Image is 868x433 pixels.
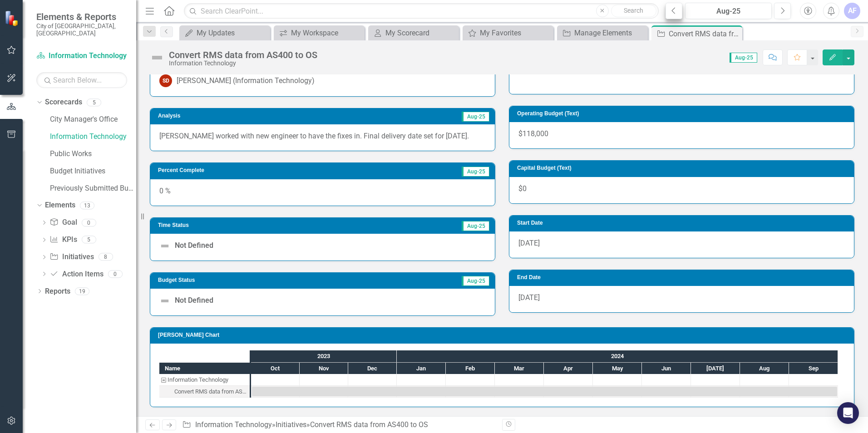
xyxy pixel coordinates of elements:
[517,111,849,117] h3: Operating Budget (Text)
[50,132,136,142] a: Information Technology
[49,235,77,245] a: KPIs
[158,222,330,228] h3: Time Status
[465,27,551,39] a: My Favorites
[593,363,642,374] div: May
[158,277,345,283] h3: Budget Status
[158,113,304,119] h3: Analysis
[370,27,457,39] a: My Scorecard
[150,179,495,206] div: 0 %
[446,363,495,374] div: Feb
[730,53,757,63] span: Aug-25
[480,27,551,39] div: My Favorites
[159,241,170,251] img: Not Defined
[385,27,457,39] div: My Scorecard
[36,72,127,88] input: Search Below...
[49,269,103,280] a: Action Items
[669,28,740,39] div: Convert RMS data from AS400 to OS
[50,114,136,125] a: City Manager's Office
[517,165,849,171] h3: Capital Budget (Text)
[251,350,397,362] div: 2023
[4,10,20,26] img: ClearPoint Strategy
[291,27,362,39] div: My Workspace
[175,296,213,305] span: Not Defined
[642,363,691,374] div: Jun
[397,363,446,374] div: Jan
[837,402,859,424] div: Open Intercom Messenger
[518,293,540,302] span: [DATE]
[397,350,838,362] div: 2024
[740,363,789,374] div: Aug
[36,11,127,22] span: Elements & Reports
[197,27,268,39] div: My Updates
[276,27,362,39] a: My Workspace
[49,217,77,228] a: Goal
[462,221,489,231] span: Aug-25
[252,387,837,396] div: Task: Start date: 2023-10-01 End date: 2024-09-30
[348,363,397,374] div: Dec
[624,7,643,14] span: Search
[159,74,172,87] div: SD
[611,5,656,17] button: Search
[158,167,364,173] h3: Percent Complete
[50,166,136,177] a: Budget Initiatives
[159,132,469,140] span: [PERSON_NAME] worked with new engineer to have the fixes in. Final delivery date set for [DATE].
[159,374,250,386] div: Task: Information Technology Start date: 2023-10-01 End date: 2023-10-02
[159,386,250,398] div: Convert RMS data from AS400 to OS
[158,332,849,338] h3: [PERSON_NAME] Chart
[87,98,101,106] div: 5
[685,3,772,19] button: Aug-25
[82,219,96,226] div: 0
[691,363,740,374] div: Jul
[150,50,164,65] img: Not Defined
[36,51,127,61] a: Information Technology
[82,236,96,244] div: 5
[80,202,94,209] div: 13
[688,6,769,17] div: Aug-25
[518,129,548,138] span: $118,000
[45,200,75,211] a: Elements
[518,239,540,247] span: [DATE]
[159,295,170,306] img: Not Defined
[159,363,250,374] div: Name
[169,50,317,60] div: Convert RMS data from AS400 to OS
[462,276,489,286] span: Aug-25
[518,184,527,193] span: $0
[108,270,123,278] div: 0
[159,386,250,398] div: Task: Start date: 2023-10-01 End date: 2024-09-30
[789,363,838,374] div: Sep
[36,22,127,37] small: City of [GEOGRAPHIC_DATA], [GEOGRAPHIC_DATA]
[45,286,70,297] a: Reports
[300,363,348,374] div: Nov
[559,27,646,39] a: Manage Elements
[49,252,94,262] a: Initiatives
[574,27,646,39] div: Manage Elements
[50,183,136,194] a: Previously Submitted Budget Initiatives
[462,112,489,122] span: Aug-25
[517,275,849,280] h3: End Date
[184,3,659,19] input: Search ClearPoint...
[517,220,849,226] h3: Start Date
[99,253,113,261] div: 8
[177,76,315,86] div: [PERSON_NAME] (Information Technology)
[182,420,495,430] div: » »
[174,386,247,398] div: Convert RMS data from AS400 to OS
[251,363,300,374] div: Oct
[168,374,228,386] div: Information Technology
[75,287,89,295] div: 19
[50,149,136,159] a: Public Works
[175,241,213,250] span: Not Defined
[159,374,250,386] div: Information Technology
[182,27,268,39] a: My Updates
[462,167,489,177] span: Aug-25
[195,420,272,429] a: Information Technology
[844,3,860,19] button: AF
[495,363,544,374] div: Mar
[544,363,593,374] div: Apr
[169,60,317,67] div: Information Technology
[45,97,82,108] a: Scorecards
[276,420,306,429] a: Initiatives
[310,420,428,429] div: Convert RMS data from AS400 to OS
